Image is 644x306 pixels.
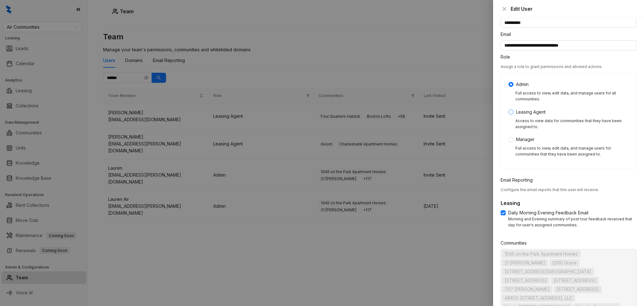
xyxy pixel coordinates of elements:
span: Assign a role to grant permissions and allowed actions. [501,64,602,69]
label: Email [501,31,515,38]
span: Daily Morning Evening Feedback Email [506,209,591,216]
span: [STREET_ADDRESS][GEOGRAPHIC_DATA] [505,268,591,275]
span: Configure the email reports that this user will receive. [501,187,599,192]
span: [STREET_ADDRESS] [554,277,596,284]
span: 2200 Grace [549,259,580,267]
div: Full access to view, edit data, and manage users for all communities. [515,90,629,102]
div: Full access to view, edit data, and manage users for communities that they have been assigned to. [515,145,629,157]
span: 707 Leahy [502,286,552,293]
div: Edit User [511,5,636,13]
label: Communities [501,240,531,246]
input: Email [501,40,636,50]
span: 21 [PERSON_NAME] [505,259,545,266]
span: 510-620 NE 34th Street [502,277,550,284]
label: Role [501,54,514,60]
span: Manager [514,136,537,143]
span: 3400 Avenue of the Arts [502,268,594,275]
span: Leasing Agent [514,109,548,116]
label: Email Reporting [501,177,537,184]
span: close [502,6,507,11]
span: 777 South Broad Street [554,286,602,293]
h5: Leasing [501,199,636,207]
button: Close [501,5,508,13]
span: 707 [PERSON_NAME] [505,286,550,293]
span: 1045 on the Park Apartment Homes [505,251,578,258]
span: 2200 Grace [552,259,577,266]
div: Morning and Evening summary of post tour feedback received that day for user's assigned communities. [508,216,636,228]
span: 630-640 NE 34th Street [551,277,599,284]
span: Admin [514,81,531,88]
span: 21 Fitzsimons [502,259,548,267]
span: AIMCO [STREET_ADDRESS], LLC [505,295,572,302]
span: 1045 on the Park Apartment Homes [502,250,580,258]
input: Name [501,18,636,28]
span: [STREET_ADDRESS] [557,286,599,293]
span: AIMCO 237 Ninth Avenue, LLC [502,294,575,302]
span: [STREET_ADDRESS] [505,277,547,284]
div: Access to view data for communities that they have been assigned to. [515,118,629,130]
